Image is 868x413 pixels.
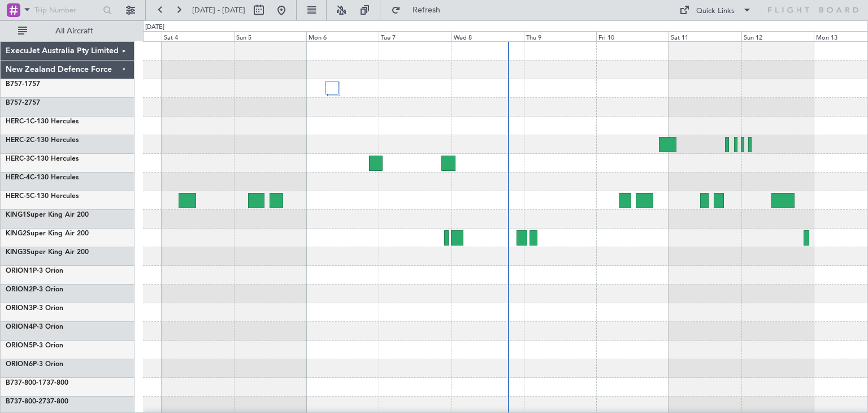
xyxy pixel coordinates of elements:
a: KING3Super King Air 200 [6,249,89,256]
div: Sat 4 [162,31,234,41]
span: ORION3 [6,305,33,312]
a: B757-1757 [6,81,40,88]
span: ORION6 [6,361,33,368]
span: HERC-4 [6,174,30,181]
span: HERC-1 [6,118,30,125]
span: ORION4 [6,324,33,330]
span: HERC-3 [6,156,30,162]
a: ORION1P-3 Orion [6,268,63,274]
span: KING1 [6,212,27,218]
div: Sun 5 [234,31,306,41]
div: Sun 12 [741,31,814,41]
input: Trip Number [34,2,99,19]
a: B737-800-2737-800 [6,398,68,405]
div: [DATE] [145,23,164,32]
a: B737-800-1737-800 [6,380,68,386]
span: [DATE] - [DATE] [192,5,245,15]
span: KING3 [6,249,27,256]
span: B737-800-1 [6,380,42,386]
span: All Aircraft [29,27,119,35]
a: HERC-2C-130 Hercules [6,137,79,144]
span: KING2 [6,230,27,237]
div: Mon 6 [306,31,379,41]
button: Quick Links [674,1,757,19]
span: ORION5 [6,342,33,349]
a: ORION6P-3 Orion [6,361,63,368]
span: B737-800-2 [6,398,42,405]
a: HERC-4C-130 Hercules [6,174,79,181]
span: B757-2 [6,100,28,106]
a: KING1Super King Air 200 [6,212,89,218]
div: Tue 7 [379,31,451,41]
span: ORION1 [6,268,33,274]
a: ORION4P-3 Orion [6,324,63,330]
span: HERC-2 [6,137,30,144]
span: ORION2 [6,286,33,293]
button: All Aircraft [12,22,123,40]
div: Fri 10 [596,31,669,41]
div: Thu 9 [524,31,596,41]
span: Refresh [403,6,450,14]
a: HERC-3C-130 Hercules [6,156,79,162]
div: Sat 11 [669,31,741,41]
a: ORION3P-3 Orion [6,305,63,312]
div: Quick Links [696,6,735,17]
a: ORION5P-3 Orion [6,342,63,349]
a: KING2Super King Air 200 [6,230,89,237]
div: Wed 8 [452,31,524,41]
span: B757-1 [6,81,28,88]
a: HERC-1C-130 Hercules [6,118,79,125]
a: ORION2P-3 Orion [6,286,63,293]
span: HERC-5 [6,193,30,200]
button: Refresh [386,1,454,19]
a: HERC-5C-130 Hercules [6,193,79,200]
a: B757-2757 [6,100,40,106]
